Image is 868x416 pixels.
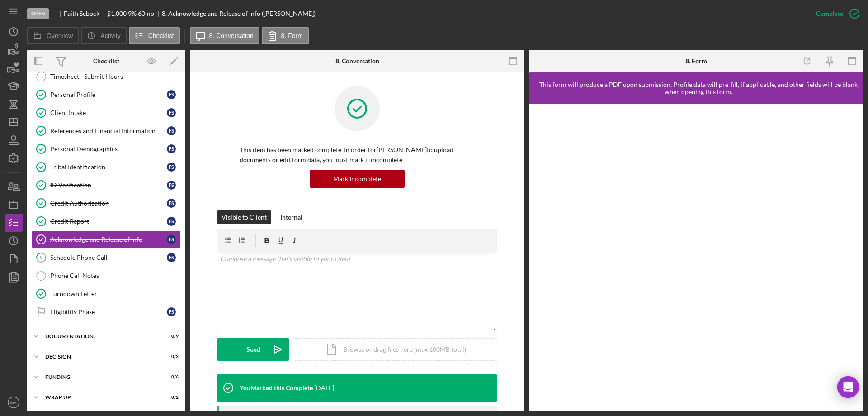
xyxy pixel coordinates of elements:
[217,338,289,361] button: Send
[128,10,137,17] div: 9 %
[50,290,180,297] div: Turndown Letter
[50,200,167,207] div: Credit Authorization
[27,8,49,19] div: Open
[32,194,181,212] a: Credit AuthorizationFS
[40,254,43,260] tspan: 9
[50,182,167,189] div: ID Verification
[217,210,271,224] button: Visible to Client
[335,57,379,65] div: 8. Conversation
[837,376,859,398] div: Open Intercom Messenger
[310,170,405,188] button: Mark Incomplete
[50,272,180,279] div: Phone Call Notes
[162,354,179,359] div: 0 / 3
[240,384,313,392] div: You Marked this Complete
[32,158,181,176] a: Tribal IdentificationFS
[5,393,23,411] button: MR
[190,27,259,44] button: 8. Conversation
[167,108,176,117] div: F S
[32,285,181,303] a: Turndown Letter
[45,395,156,400] div: Wrap up
[64,10,107,17] div: Faith Sebock
[281,32,303,39] label: 8. Form
[148,32,174,39] label: Checklist
[240,145,475,165] p: This item has been marked complete. In order for [PERSON_NAME] to upload documents or edit form d...
[262,27,309,44] button: 8. Form
[222,210,267,224] div: Visible to Client
[50,73,180,80] div: Timesheet - Submit Hours
[333,170,381,188] div: Mark Incomplete
[93,57,119,65] div: Checklist
[50,254,167,261] div: Schedule Phone Call
[167,235,176,244] div: F S
[276,210,307,224] button: Internal
[280,210,302,224] div: Internal
[167,163,176,172] div: F S
[162,395,179,400] div: 0 / 2
[129,27,180,44] button: Checklist
[167,126,176,135] div: F S
[167,307,176,316] div: F S
[32,104,181,122] a: Client IntakeFS
[107,10,127,17] span: $1,000
[47,32,73,39] label: Overview
[167,253,176,262] div: F S
[816,5,843,23] div: Complete
[50,308,167,316] div: Eligibility Phase
[167,90,176,99] div: F S
[32,267,181,285] a: Phone Call Notes
[32,67,181,86] a: Timesheet - Submit Hours
[162,334,179,339] div: 0 / 9
[45,354,156,359] div: Decision
[167,217,176,226] div: F S
[32,122,181,140] a: References and Financial InformationFS
[50,236,167,243] div: Acknowledge and Release of Info
[45,374,156,380] div: Funding
[533,81,863,96] div: This form will produce a PDF upon submission. Profile data will pre-fill, if applicable, and othe...
[81,27,126,44] button: Activity
[50,91,167,98] div: Personal Profile
[32,230,181,249] a: Acknowledge and Release of InfoFS
[538,113,855,402] iframe: Lenderfit form
[50,145,167,153] div: Personal Demographics
[246,338,260,361] div: Send
[162,374,179,380] div: 0 / 6
[32,176,181,194] a: ID VerificationFS
[32,303,181,321] a: Eligibility PhaseFS
[167,199,176,208] div: F S
[209,32,254,39] label: 8. Conversation
[50,163,167,171] div: Tribal Identification
[167,144,176,153] div: F S
[32,212,181,230] a: Credit ReportFS
[50,218,167,225] div: Credit Report
[10,400,17,405] text: MR
[32,249,181,267] a: 9Schedule Phone CallFS
[45,334,156,339] div: Documentation
[50,109,167,116] div: Client Intake
[100,32,120,39] label: Activity
[32,86,181,104] a: Personal ProfileFS
[807,5,863,23] button: Complete
[685,57,707,65] div: 8. Form
[314,384,334,392] time: 2025-09-22 13:52
[167,181,176,190] div: F S
[27,27,79,44] button: Overview
[138,10,154,17] div: 60 mo
[50,127,167,134] div: References and Financial Information
[162,10,316,17] div: 8. Acknowledge and Release of Info ([PERSON_NAME])
[32,140,181,158] a: Personal DemographicsFS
